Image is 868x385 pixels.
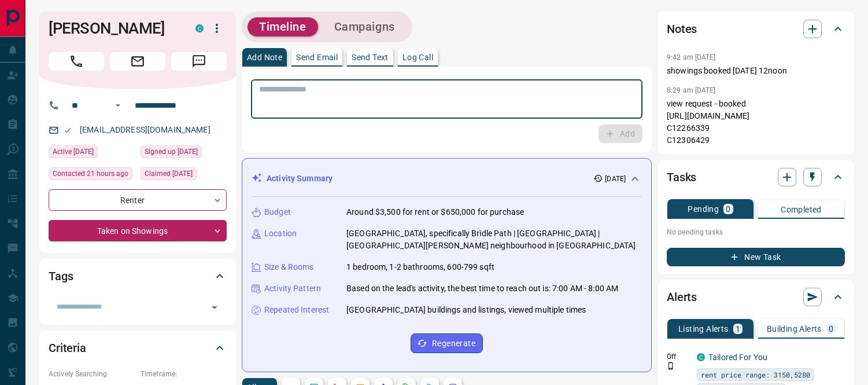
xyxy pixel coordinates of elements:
h2: Tasks [667,168,696,186]
p: 0 [726,205,730,213]
button: Open [206,299,223,316]
div: Taken on Showings [49,220,227,241]
p: Add Note [247,53,282,61]
p: [GEOGRAPHIC_DATA] buildings and listings, viewed multiple times [346,304,586,316]
p: Based on the lead's activity, the best time to reach out is: 7:00 AM - 8:00 AM [346,283,618,295]
p: Repeated Interest [264,304,329,316]
p: Around $3,500 for rent or $650,000 for purchase [346,206,524,218]
p: 1 [736,325,740,333]
p: Log Call [402,53,433,61]
button: Open [111,98,125,112]
button: Campaigns [323,17,407,36]
p: Off [667,351,690,362]
div: Tue Sep 16 2025 [49,167,135,184]
p: Activity Pattern [264,283,321,295]
p: Location [264,228,297,240]
div: Criteria [49,334,227,362]
p: 8:29 am [DATE] [667,86,716,94]
svg: Push Notification Only [667,362,675,370]
span: Email [110,52,165,71]
div: Activity Summary[DATE] [252,168,642,189]
p: Send Text [352,53,389,61]
h2: Alerts [667,288,697,306]
p: showings booked [DATE] 12noon [667,65,845,77]
p: No pending tasks [667,223,845,241]
span: Call [49,52,104,71]
div: Tue Sep 16 2025 [141,145,227,162]
p: 0 [829,325,833,333]
div: Notes [667,15,845,43]
p: Building Alerts [767,325,822,333]
a: [EMAIL_ADDRESS][DOMAIN_NAME] [80,125,210,134]
p: Pending [688,205,719,213]
div: Renter [49,189,227,211]
button: Timeline [248,17,318,36]
h1: [PERSON_NAME] [49,19,178,38]
h2: Tags [49,267,73,285]
p: view request - booked [URL][DOMAIN_NAME] C12266339 C12306429 [667,98,845,146]
p: Completed [781,206,822,214]
span: Contacted 21 hours ago [53,168,128,179]
span: rent price range: 3150,5280 [701,369,810,380]
a: Tailored For You [708,353,767,362]
div: Tasks [667,163,845,191]
h2: Notes [667,20,697,38]
span: Signed up [DATE] [145,146,198,157]
p: Size & Rooms [264,261,314,273]
button: Regenerate [411,333,483,353]
p: 1 bedroom, 1-2 bathrooms, 600-799 sqft [346,261,494,273]
span: Message [171,52,227,71]
div: condos.ca [195,24,204,32]
div: Alerts [667,283,845,311]
svg: Email Valid [64,126,72,134]
span: Active [DATE] [53,146,94,157]
div: Tue Sep 16 2025 [49,145,135,162]
p: Actively Searching: [49,369,135,379]
h2: Criteria [49,339,86,357]
p: Timeframe: [141,369,227,379]
p: 9:42 am [DATE] [667,53,716,61]
p: Send Email [296,53,338,61]
p: [GEOGRAPHIC_DATA], specifically Bridle Path | [GEOGRAPHIC_DATA] | [GEOGRAPHIC_DATA][PERSON_NAME] ... [346,228,642,252]
div: Tue Sep 16 2025 [141,167,227,184]
p: [DATE] [605,174,626,184]
p: Activity Summary [267,173,333,185]
span: Claimed [DATE] [145,168,193,179]
button: New Task [667,248,845,266]
div: condos.ca [697,353,705,361]
div: Tags [49,262,227,290]
p: Budget [264,206,291,218]
p: Listing Alerts [678,325,729,333]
